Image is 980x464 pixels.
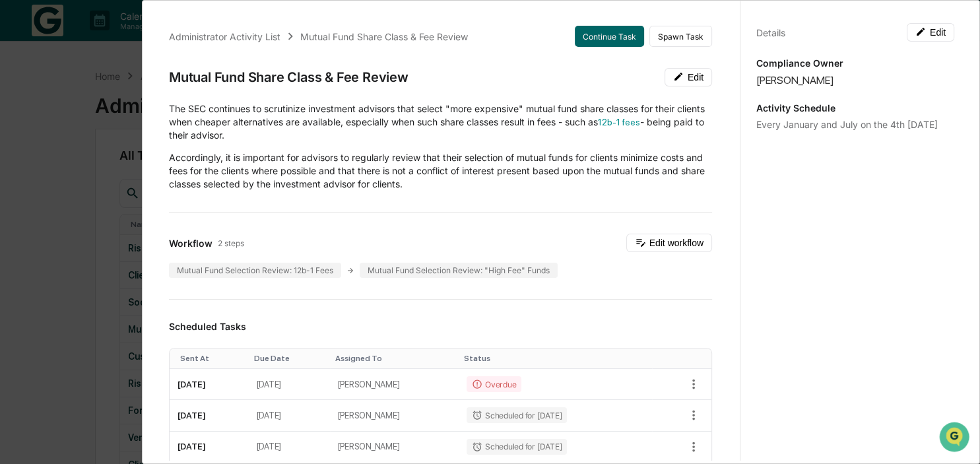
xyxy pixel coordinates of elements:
[26,166,85,180] span: Preclearance
[649,26,712,47] button: Spawn Task
[170,432,249,463] td: [DATE]
[45,101,216,114] div: Start new chat
[169,263,341,278] div: Mutual Fund Selection Review: 12b-1 Fees
[665,68,712,86] button: Edit
[626,234,712,252] button: Edit workflow
[249,432,330,463] td: [DATE]
[109,166,164,180] span: Attestations
[335,354,453,363] div: Toggle SortBy
[169,102,712,142] p: The SEC continues to scrutinize investment advisors that select "more expensive" mutual fund shar...
[756,119,954,130] div: Every January and July on the 4th [DATE]
[170,400,249,431] td: [DATE]
[467,376,521,392] div: Overdue
[13,193,24,203] div: 🔎
[93,223,160,234] a: Powered byPylon
[26,191,83,205] span: Data Lookup
[170,369,249,400] td: [DATE]
[180,354,244,363] div: Toggle SortBy
[330,432,459,463] td: [PERSON_NAME]
[249,369,330,400] td: [DATE]
[756,27,785,38] div: Details
[756,57,954,69] p: Compliance Owner
[330,400,459,431] td: [PERSON_NAME]
[756,74,954,86] div: [PERSON_NAME]
[907,23,954,42] button: Edit
[13,28,240,49] p: How can we help?
[575,26,644,47] button: Continue Task
[360,263,558,278] div: Mutual Fund Selection Review: "High Fee" Funds
[218,238,244,248] span: 2 steps
[169,238,212,249] span: Workflow
[90,161,169,185] a: 🗄️Attestations
[8,161,90,185] a: 🖐️Preclearance
[169,31,280,42] div: Administrator Activity List
[45,114,167,125] div: We're available if you need us!
[756,102,954,114] p: Activity Schedule
[467,407,567,423] div: Scheduled for [DATE]
[169,321,712,332] h3: Scheduled Tasks
[169,151,712,191] p: Accordingly, it is important for advisors to regularly review that their selection of mutual fund...
[467,439,567,455] div: Scheduled for [DATE]
[8,186,88,210] a: 🔎Data Lookup
[13,101,37,125] img: 1746055101610-c473b297-6a78-478c-a979-82029cc54cd1
[300,31,468,42] div: Mutual Fund Share Class & Fee Review
[598,117,640,127] a: 12b-1 fees
[34,60,218,74] input: Clear
[169,69,408,85] div: Mutual Fund Share Class & Fee Review
[464,354,647,363] div: Toggle SortBy
[13,168,24,178] div: 🖐️
[224,105,240,121] button: Start new chat
[249,400,330,431] td: [DATE]
[131,224,160,234] span: Pylon
[96,168,106,178] div: 🗄️
[330,369,459,400] td: [PERSON_NAME]
[938,420,973,456] iframe: Open customer support
[254,354,325,363] div: Toggle SortBy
